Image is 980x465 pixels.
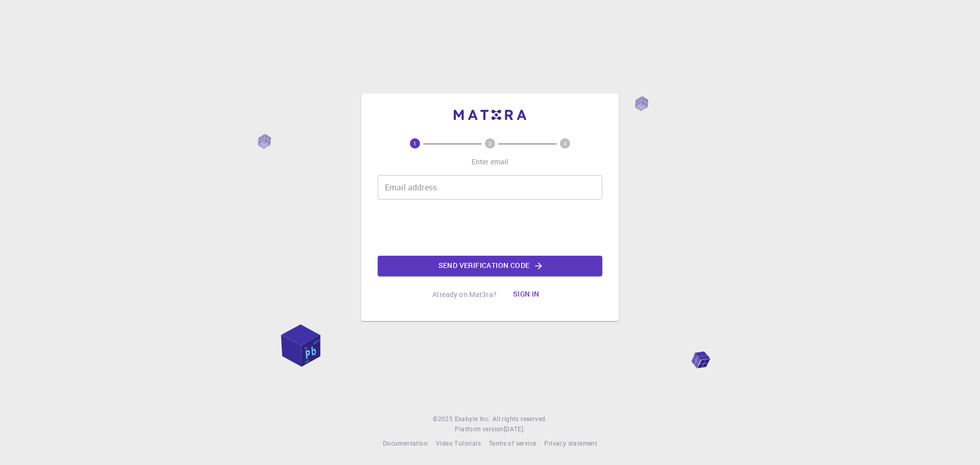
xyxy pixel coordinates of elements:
[412,208,568,248] iframe: reCAPTCHA
[433,414,454,424] span: © 2025
[455,414,491,424] a: Exabyte Inc.
[383,438,428,449] a: Documentation
[455,424,503,434] span: Platform version
[489,439,536,447] span: Terms of service
[436,438,481,449] a: Video Tutorials
[472,157,509,167] p: Enter email
[455,414,491,423] span: Exabyte Inc.
[544,439,597,447] span: Privacy statement
[488,140,492,147] text: 2
[413,140,416,147] text: 1
[493,414,547,424] span: All rights reserved.
[563,140,567,147] text: 3
[505,284,548,305] button: Sign in
[432,289,497,300] p: Already on Mat3ra?
[544,438,597,449] a: Privacy statement
[504,424,525,434] a: [DATE].
[489,438,536,449] a: Terms of service
[383,439,428,447] span: Documentation
[436,439,481,447] span: Video Tutorials
[378,256,602,276] button: Send verification code
[504,425,525,433] span: [DATE] .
